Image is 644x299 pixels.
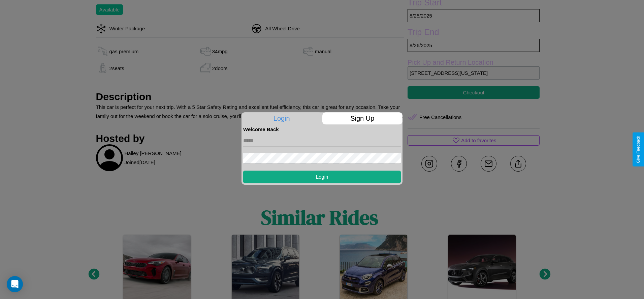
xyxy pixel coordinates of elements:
div: Give Feedback [636,136,641,163]
h4: Welcome Back [243,126,401,132]
div: Open Intercom Messenger [7,276,23,292]
p: Login [241,112,322,124]
p: Sign Up [322,112,403,124]
button: Login [243,171,401,183]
